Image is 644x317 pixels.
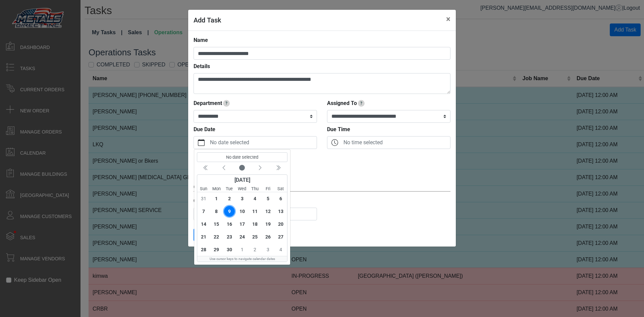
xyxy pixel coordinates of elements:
span: 16 [224,219,235,229]
span: 3 [237,193,248,204]
span: 12 [263,206,273,217]
small: Friday [261,186,274,192]
span: 28 [198,244,209,255]
strong: Name [194,37,208,43]
div: Use cursor keys to navigate calendar dates [197,256,287,261]
div: Wednesday, September 10, 2025 [236,205,249,218]
span: 10 [237,206,248,217]
svg: calendar [198,139,205,146]
span: 2 [224,193,235,204]
span: 18 [250,219,260,229]
svg: chevron double left [203,165,209,171]
div: Sunday, September 28, 2025 [197,243,210,256]
div: Sunday, September 21, 2025 [197,230,210,243]
span: 2 [250,244,260,255]
div: Friday, October 3, 2025 [261,243,274,256]
div: Saturday, October 4, 2025 [274,243,287,256]
span: 3 [263,244,273,255]
button: calendar [194,137,209,149]
span: 4 [275,244,286,255]
output: No date selected [197,152,287,162]
div: Wednesday, September 3, 2025 [236,192,249,205]
div: Wednesday, October 1, 2025 [236,243,249,256]
div: Thursday, September 18, 2025 [249,218,261,230]
div: Thursday, October 2, 2025 [249,243,261,256]
label: No time selected [342,137,450,149]
span: Track who this task is assigned to [358,100,365,107]
div: [DATE] [197,175,287,186]
button: Previous month [215,163,233,173]
span: 4 [250,193,260,204]
span: 11 [250,206,260,217]
svg: chevron left [257,165,263,171]
span: 14 [198,219,209,229]
div: Friday, September 19, 2025 [261,218,274,230]
small: Thursday [249,186,261,192]
span: 31 [198,193,209,204]
div: Monday, September 29, 2025 [210,243,223,256]
span: 6 [275,193,286,204]
div: Tuesday, September 30, 2025 [223,243,236,256]
small: Sunday [197,186,210,192]
strong: Customer [194,198,217,204]
button: Current month [233,163,251,173]
span: 1 [237,244,248,255]
span: 26 [263,231,273,242]
button: Next year [269,163,287,173]
div: Sunday, August 31, 2025 [197,192,210,205]
strong: Department [194,100,222,106]
div: Thursday, September 25, 2025 [249,230,261,243]
svg: circle fill [239,165,245,171]
span: 29 [211,244,222,255]
div: Friday, September 26, 2025 [261,230,274,243]
button: clock [327,137,342,149]
small: Tuesday [223,186,236,192]
span: 21 [198,231,209,242]
span: 23 [224,231,235,242]
span: 19 [263,219,273,229]
strong: Assigned To [327,100,357,106]
span: 20 [275,219,286,229]
div: Wednesday, September 17, 2025 [236,218,249,230]
div: Friday, September 12, 2025 [261,205,274,218]
span: 24 [237,231,248,242]
div: Tuesday, September 9, 2025 (Today) [223,205,236,218]
small: Wednesday [236,186,249,192]
div: Thursday, September 4, 2025 [249,192,261,205]
span: 5 [263,193,273,204]
div: Optional: Link to [194,183,450,192]
h5: Add Task [194,15,221,25]
span: 15 [211,219,222,229]
div: Monday, September 22, 2025 [210,230,223,243]
label: No date selected [209,137,317,149]
div: Monday, September 1, 2025 [210,192,223,205]
button: Close [441,10,456,29]
span: 22 [211,231,222,242]
div: Saturday, September 20, 2025 [274,218,287,230]
div: Monday, September 15, 2025 [210,218,223,230]
div: Saturday, September 27, 2025 [274,230,287,243]
span: 9 [224,206,235,217]
strong: Details [194,63,210,69]
svg: chevron left [221,165,227,171]
strong: Due Time [327,126,350,133]
div: Friday, September 5, 2025 [261,192,274,205]
span: 17 [237,219,248,229]
div: Tuesday, September 16, 2025 [223,218,236,230]
button: Previous year [197,163,215,173]
span: 13 [275,206,286,217]
strong: Due Date [194,126,215,133]
div: Monday, September 8, 2025 [210,205,223,218]
span: 8 [211,206,222,217]
svg: chevron double left [275,165,281,171]
span: 25 [250,231,260,242]
div: Saturday, September 6, 2025 [274,192,287,205]
span: 7 [198,206,209,217]
span: 30 [224,244,235,255]
small: Saturday [274,186,287,192]
div: Thursday, September 11, 2025 [249,205,261,218]
span: 1 [211,193,222,204]
div: Tuesday, September 23, 2025 [223,230,236,243]
button: Next month [251,163,269,173]
div: Wednesday, September 24, 2025 [236,230,249,243]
